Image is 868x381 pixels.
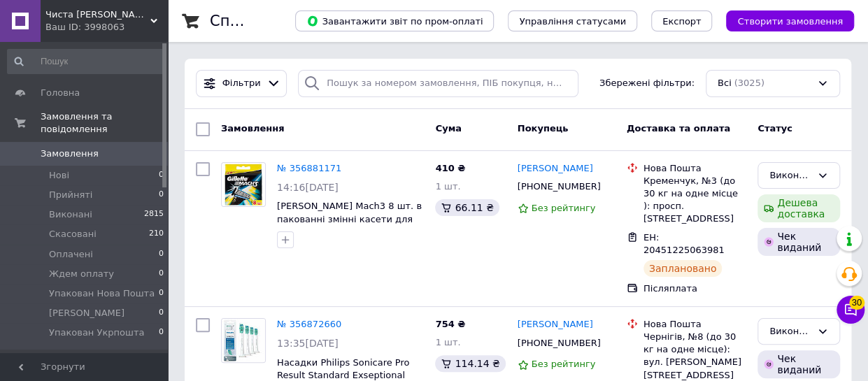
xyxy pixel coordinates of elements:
[49,169,69,182] span: Нові
[435,199,499,216] div: 66.11 ₴
[643,232,725,256] span: ЕН: 20451225063981
[726,10,854,31] button: Створити замовлення
[221,318,266,363] a: Фото товару
[643,282,746,295] div: Післяплата
[837,296,865,324] button: Чат з покупцем30
[221,162,266,207] a: Фото товару
[519,16,626,27] span: Управління статусами
[532,359,596,369] span: Без рейтингу
[277,163,341,173] a: № 356881171
[144,208,164,221] span: 2815
[435,123,461,134] span: Cума
[643,162,746,175] div: Нова Пошта
[49,228,97,240] span: Скасовані
[159,287,164,300] span: 0
[757,228,840,256] div: Чек виданий
[159,326,164,339] span: 0
[45,8,150,21] span: Чиста Сила
[49,208,92,221] span: Виконані
[277,182,339,193] span: 14:16[DATE]
[627,123,730,134] span: Доставка та оплата
[45,21,168,34] div: Ваш ID: 3998063
[277,338,339,349] span: 13:35[DATE]
[49,287,155,300] span: Упакован Нова Пошта
[210,13,352,29] h1: Список замовлень
[49,307,124,319] span: [PERSON_NAME]
[518,123,569,134] span: Покупець
[295,10,494,31] button: Завантажити звіт по пром-оплаті
[718,77,732,90] span: Всі
[159,268,164,280] span: 0
[643,318,746,331] div: Нова Пошта
[435,163,465,173] span: 410 ₴
[508,10,637,31] button: Управління статусами
[518,181,601,192] span: [PHONE_NUMBER]
[849,296,865,310] span: 30
[149,228,164,240] span: 210
[651,10,713,31] button: Експорт
[298,70,578,97] input: Пошук за номером замовлення, ПІБ покупця, номером телефону, Email, номером накладної
[435,355,505,372] div: 114.14 ₴
[734,78,764,88] span: (3025)
[41,87,80,99] span: Головна
[757,350,840,378] div: Чек виданий
[224,163,263,206] img: Фото товару
[435,181,460,192] span: 1 шт.
[518,318,593,331] a: [PERSON_NAME]
[518,338,601,348] span: [PHONE_NUMBER]
[757,123,792,134] span: Статус
[222,77,261,90] span: Фільтри
[306,15,483,27] span: Завантажити звіт по пром-оплаті
[769,168,811,183] div: Виконано
[435,319,465,329] span: 754 ₴
[662,16,702,27] span: Експорт
[49,268,114,280] span: Ждем оплату
[737,16,843,27] span: Створити замовлення
[518,162,593,175] a: [PERSON_NAME]
[222,319,265,362] img: Фото товару
[277,201,422,237] a: [PERSON_NAME] Mach3 8 шт. в пакованні змінні касети для гоління
[159,169,164,182] span: 0
[769,324,811,339] div: Виконано
[49,326,144,339] span: Упакован Укрпошта
[435,337,460,347] span: 1 шт.
[159,248,164,261] span: 0
[277,319,341,329] a: № 356872660
[49,189,92,201] span: Прийняті
[41,148,99,160] span: Замовлення
[712,15,854,26] a: Створити замовлення
[643,175,746,226] div: Кременчук, №3 (до 30 кг на одне місце ): просп. [STREET_ADDRESS]
[159,307,164,319] span: 0
[599,77,695,90] span: Збережені фільтри:
[7,49,165,74] input: Пошук
[49,248,93,261] span: Оплачені
[643,260,723,277] div: Заплановано
[757,194,840,222] div: Дешева доставка
[41,110,168,136] span: Замовлення та повідомлення
[221,123,284,134] span: Замовлення
[159,189,164,201] span: 0
[532,203,596,213] span: Без рейтингу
